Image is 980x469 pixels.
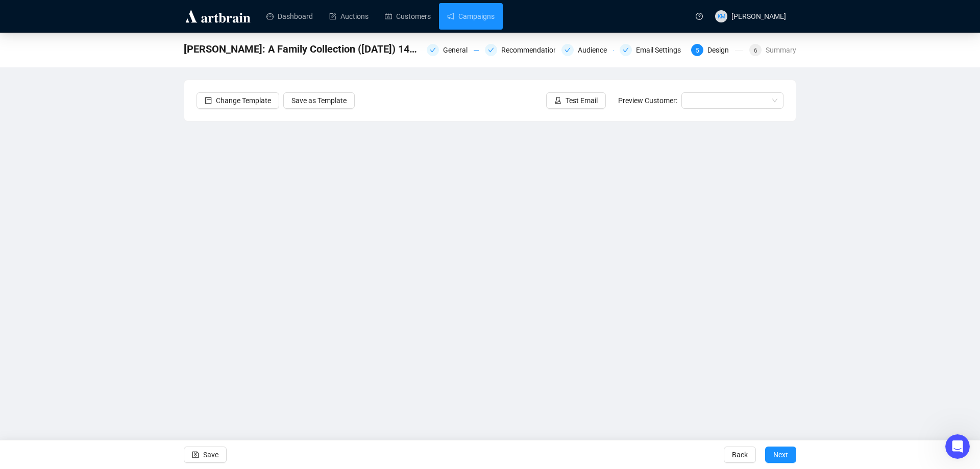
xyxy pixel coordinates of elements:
[488,47,494,53] span: check
[765,447,796,463] button: Next
[430,47,436,53] span: check
[754,47,757,54] span: 6
[197,92,279,109] button: Change Template
[485,44,555,56] div: Recommendations
[620,44,685,56] div: Email Settings
[427,44,479,56] div: General
[184,447,227,463] button: Save
[385,3,431,30] a: Customers
[443,44,474,56] div: General
[283,92,355,109] button: Save as Template
[696,13,703,20] span: question-circle
[636,44,687,56] div: Email Settings
[554,97,561,104] span: experiment
[205,97,212,104] span: layout
[291,95,347,106] span: Save as Template
[329,3,369,30] a: Auctions
[578,44,613,56] div: Audience
[566,95,598,106] span: Test Email
[773,440,788,469] span: Next
[546,92,606,109] button: Test Email
[184,41,421,57] span: Syrie Maugham: A Family Collection (28 October 2025) 14806
[561,44,614,56] div: Audience
[766,44,796,56] div: Summary
[501,44,567,56] div: Recommendations
[731,12,786,20] span: [PERSON_NAME]
[184,8,252,24] img: logo
[623,47,629,53] span: check
[203,440,218,469] span: Save
[749,44,796,56] div: 6Summary
[266,3,313,30] a: Dashboard
[696,47,699,54] span: 5
[447,3,495,30] a: Campaigns
[717,12,725,20] span: KM
[724,447,756,463] button: Back
[192,451,199,458] span: save
[618,96,677,105] span: Preview Customer:
[945,434,970,459] iframe: Intercom live chat
[691,44,743,56] div: 5Design
[216,95,271,106] span: Change Template
[732,440,748,469] span: Back
[707,44,735,56] div: Design
[565,47,571,53] span: check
